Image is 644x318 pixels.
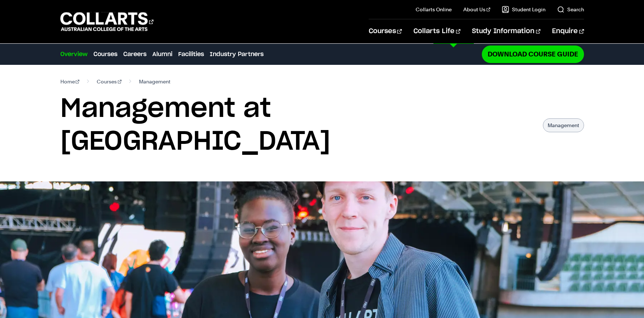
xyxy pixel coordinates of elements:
a: Study Information [472,19,540,43]
a: Careers [123,50,147,59]
a: Overview [60,50,88,59]
a: Courses [369,19,402,43]
a: Courses [93,50,117,59]
a: Alumni [152,50,172,59]
a: Industry Partners [210,50,264,59]
a: Home [60,76,80,87]
a: Collarts Online [416,6,452,13]
span: Management [139,76,171,87]
a: Facilities [178,50,204,59]
a: About Us [463,6,490,13]
p: Management [543,118,584,132]
a: Search [557,6,584,13]
a: Enquire [552,19,584,43]
a: Download Course Guide [482,46,584,63]
a: Student Login [502,6,545,13]
a: Courses [97,76,121,87]
a: Collarts Life [413,19,460,43]
h1: Management at [GEOGRAPHIC_DATA] [60,93,536,158]
div: Go to homepage [60,11,153,32]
